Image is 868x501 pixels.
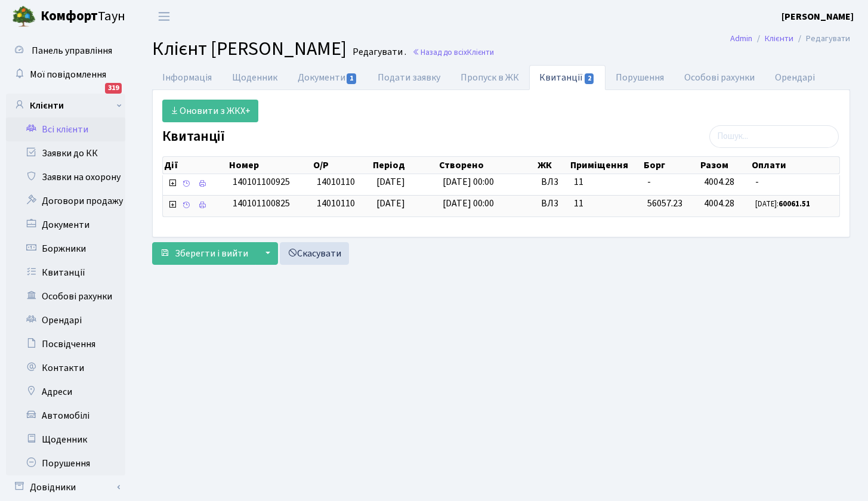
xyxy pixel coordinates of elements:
[779,199,810,209] b: 60061.51
[317,175,355,188] span: 14010110
[317,197,355,210] span: 14010110
[450,65,529,90] a: Пропуск в ЖК
[6,428,125,451] a: Щоденник
[162,100,258,122] a: Оновити з ЖКХ+
[699,157,750,174] th: Разом
[529,65,605,90] a: Квитанції
[312,157,372,174] th: О/Р
[152,242,256,265] button: Зберегти і вийти
[6,451,125,475] a: Порушення
[704,175,734,188] span: 4004.28
[163,157,228,174] th: Дії
[574,197,638,211] span: 11
[32,44,112,57] span: Панель управління
[438,157,536,174] th: Створено
[347,73,356,84] span: 1
[41,7,125,27] span: Таун
[674,65,765,90] a: Особові рахунки
[712,26,868,51] nav: breadcrumb
[709,125,839,148] input: Пошук...
[755,175,835,189] span: -
[642,157,700,174] th: Борг
[280,242,349,265] a: Скасувати
[6,261,125,284] a: Квитанції
[704,197,734,210] span: 4004.28
[574,175,638,189] span: 11
[730,32,752,45] a: Admin
[41,7,98,26] b: Комфорт
[443,175,494,188] span: [DATE] 00:00
[175,247,248,260] span: Зберегти і вийти
[750,157,839,174] th: Оплати
[367,65,450,90] a: Подати заявку
[6,141,125,165] a: Заявки до КК
[6,237,125,261] a: Боржники
[233,175,290,188] span: 140101100925
[376,175,405,188] span: [DATE]
[6,404,125,428] a: Автомобілі
[6,189,125,213] a: Договори продажу
[350,47,406,58] small: Редагувати .
[541,175,564,189] span: ВЛ3
[585,73,594,84] span: 2
[781,10,854,23] b: [PERSON_NAME]
[606,65,674,90] a: Порушення
[6,165,125,189] a: Заявки на охорону
[6,117,125,141] a: Всі клієнти
[536,157,569,174] th: ЖК
[228,157,312,174] th: Номер
[6,475,125,499] a: Довідники
[647,197,682,210] span: 56057.23
[376,197,405,210] span: [DATE]
[569,157,642,174] th: Приміщення
[541,197,564,211] span: ВЛ3
[6,308,125,332] a: Орендарі
[105,83,122,94] div: 319
[149,7,179,26] button: Переключити навігацію
[6,63,125,86] a: Мої повідомлення319
[152,65,222,90] a: Інформація
[30,68,106,81] span: Мої повідомлення
[781,10,854,24] a: [PERSON_NAME]
[6,39,125,63] a: Панель управління
[162,128,225,146] label: Квитанції
[152,35,347,63] span: Клієнт [PERSON_NAME]
[765,65,825,90] a: Орендарі
[6,213,125,237] a: Документи
[12,5,36,29] img: logo.png
[647,175,651,188] span: -
[443,197,494,210] span: [DATE] 00:00
[755,199,810,209] small: [DATE]:
[765,32,793,45] a: Клієнти
[222,65,288,90] a: Щоденник
[233,197,290,210] span: 140101100825
[6,284,125,308] a: Особові рахунки
[6,356,125,380] a: Контакти
[467,47,494,58] span: Клієнти
[372,157,438,174] th: Період
[793,32,850,45] li: Редагувати
[6,94,125,117] a: Клієнти
[288,65,367,90] a: Документи
[6,332,125,356] a: Посвідчення
[412,47,494,58] a: Назад до всіхКлієнти
[6,380,125,404] a: Адреси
